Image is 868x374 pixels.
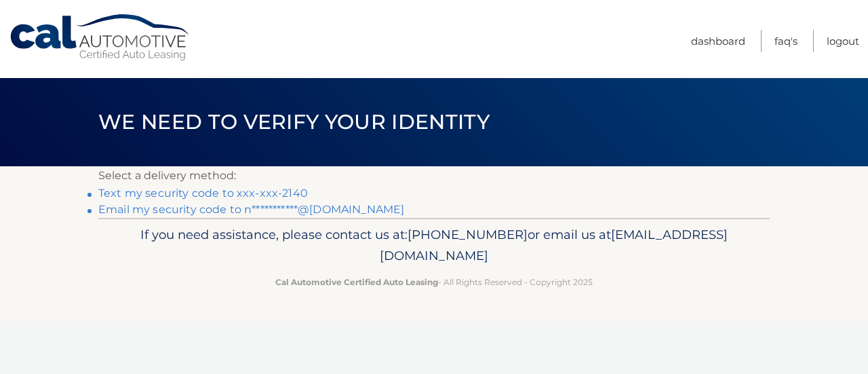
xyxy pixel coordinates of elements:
[691,30,745,52] a: Dashboard
[98,187,308,200] a: Text my security code to xxx-xxx-2140
[827,30,859,52] a: Logout
[275,277,438,287] strong: Cal Automotive Certified Auto Leasing
[774,30,797,52] a: FAQ's
[107,224,761,267] p: If you need assistance, please contact us at: or email us at
[9,14,192,62] a: Cal Automotive
[107,275,761,289] p: - All Rights Reserved - Copyright 2025
[98,109,490,134] span: We need to verify your identity
[408,227,528,242] span: [PHONE_NUMBER]
[98,166,770,185] p: Select a delivery method:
